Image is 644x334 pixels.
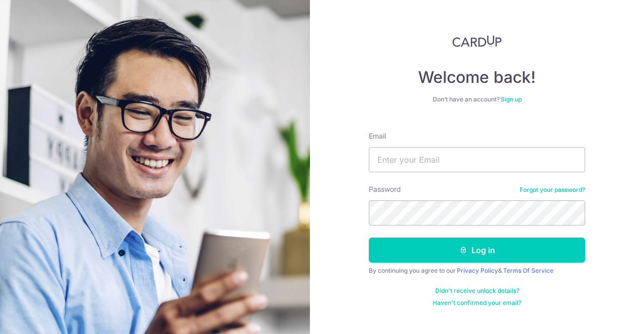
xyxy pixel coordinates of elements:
label: Email [369,131,386,141]
label: Password [369,184,401,194]
img: CardUp Logo [452,35,502,47]
input: Enter your Email [369,147,585,172]
a: Didn't receive unlock details? [435,287,519,295]
a: Haven't confirmed your email? [433,299,521,307]
h4: Welcome back! [369,67,585,87]
a: Privacy Policy [457,267,498,274]
a: Forgot your password? [520,186,585,194]
div: By continuing you agree to our & [369,267,585,275]
div: Don’t have an account? [369,95,585,103]
button: Log in [369,238,585,263]
a: Terms Of Service [503,267,553,274]
a: Sign up [501,95,522,103]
